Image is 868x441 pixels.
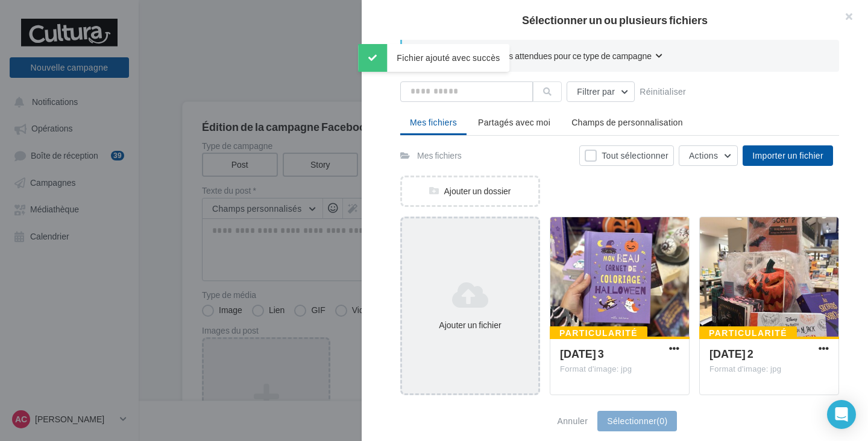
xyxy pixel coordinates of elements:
button: Sélectionner(0) [597,411,677,431]
button: Tout sélectionner [579,145,674,166]
button: Actions [679,145,738,166]
div: Mes fichiers [417,150,462,162]
div: Particularité [699,326,797,340]
button: Filtrer par [567,81,635,102]
span: Mes fichiers [410,117,457,127]
h2: Sélectionner un ou plusieurs fichiers [381,14,849,25]
div: Particularité [550,326,647,340]
button: Réinitialiser [635,84,691,99]
div: Format d'image: jpg [560,364,679,375]
div: Ajouter un dossier [402,185,538,197]
button: Importer un fichier [743,145,833,166]
div: Open Intercom Messenger [827,400,856,429]
div: Format d'image: jpg [709,364,829,375]
span: halloween 2 [709,347,753,360]
button: Annuler [553,414,593,428]
div: Fichier ajouté avec succès [358,44,509,72]
span: halloween 3 [560,347,604,360]
button: Consulter les contraintes attendues pour ce type de campagne [421,49,662,65]
span: Partagés avec moi [478,117,550,127]
span: Actions [689,150,718,160]
div: Ajouter un fichier [407,319,533,331]
span: (0) [656,416,667,426]
span: Champs de personnalisation [571,117,683,127]
span: Importer un fichier [752,150,823,160]
span: Consulter les contraintes attendues pour ce type de campagne [421,50,652,62]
